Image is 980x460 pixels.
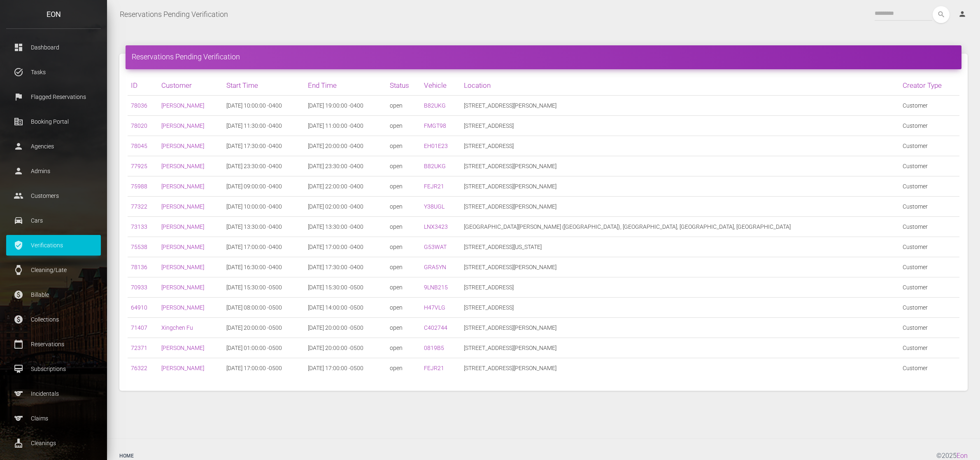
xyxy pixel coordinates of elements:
td: [DATE] 19:00:00 -0400 [305,96,386,116]
a: people Customers [6,185,101,206]
td: [DATE] 15:30:00 -0500 [223,277,305,298]
a: 75538 [131,244,147,250]
td: [DATE] 11:00:00 -0400 [305,116,386,136]
a: 77322 [131,203,147,210]
td: [STREET_ADDRESS][PERSON_NAME] [461,257,899,277]
td: open [386,197,421,217]
a: 78136 [131,264,147,270]
p: Customers [12,190,95,202]
td: [DATE] 13:30:00 -0400 [305,217,386,237]
td: [DATE] 23:30:00 -0400 [305,156,386,176]
a: watch Cleaning/Late [6,260,101,280]
td: open [386,318,421,338]
a: 70933 [131,284,147,291]
h4: Reservations Pending Verification [132,52,955,62]
td: [STREET_ADDRESS][PERSON_NAME] [461,358,899,378]
a: 77925 [131,163,147,169]
td: [DATE] 13:30:00 -0400 [223,217,305,237]
a: 78036 [131,102,147,109]
a: EH01E23 [424,143,448,149]
td: Customer [899,257,959,277]
td: [STREET_ADDRESS][PERSON_NAME] [461,197,899,217]
td: Customer [899,96,959,116]
td: [DATE] 02:00:00 -0400 [305,197,386,217]
td: [DATE] 22:00:00 -0400 [305,176,386,197]
p: Verifications [12,239,95,251]
a: [PERSON_NAME] [161,143,204,149]
td: Customer [899,237,959,257]
a: C402744 [424,324,447,331]
a: [PERSON_NAME] [161,183,204,190]
td: [DATE] 20:00:00 -0500 [305,338,386,358]
a: sports Incidentals [6,383,101,404]
a: person Admins [6,161,101,181]
p: Flagged Reservations [12,91,95,103]
p: Cleanings [12,437,95,449]
th: Status [386,75,421,96]
td: [DATE] 17:00:00 -0400 [223,237,305,257]
td: Customer [899,197,959,217]
td: [DATE] 20:00:00 -0400 [305,136,386,156]
td: [DATE] 17:00:00 -0500 [223,358,305,378]
a: paid Billable [6,284,101,305]
td: Customer [899,176,959,197]
td: [DATE] 17:00:00 -0500 [305,358,386,378]
td: [STREET_ADDRESS][PERSON_NAME] [461,156,899,176]
td: [STREET_ADDRESS][US_STATE] [461,237,899,257]
td: Customer [899,277,959,298]
p: Collections [12,313,95,326]
a: H47VLG [424,304,445,311]
a: 78045 [131,143,147,149]
td: Customer [899,217,959,237]
a: task_alt Tasks [6,62,101,82]
a: dashboard Dashboard [6,37,101,58]
td: open [386,237,421,257]
td: [STREET_ADDRESS][PERSON_NAME] [461,338,899,358]
td: [STREET_ADDRESS][PERSON_NAME] [461,96,899,116]
a: 9LNB215 [424,284,448,291]
a: 73133 [131,223,147,230]
td: open [386,277,421,298]
td: open [386,136,421,156]
td: Customer [899,338,959,358]
td: [STREET_ADDRESS] [461,136,899,156]
p: Subscriptions [12,363,95,375]
td: [DATE] 16:30:00 -0400 [223,257,305,277]
a: FEJR21 [424,183,444,190]
a: G53WAT [424,244,447,250]
a: 64910 [131,304,147,311]
a: [PERSON_NAME] [161,304,204,311]
a: 72371 [131,345,147,351]
a: Eon [957,452,968,460]
a: card_membership Subscriptions [6,359,101,379]
td: Customer [899,298,959,318]
a: [PERSON_NAME] [161,284,204,291]
a: sports Claims [6,408,101,429]
a: Reservations Pending Verification [120,4,228,25]
a: flag Flagged Reservations [6,87,101,107]
td: [DATE] 20:00:00 -0500 [223,318,305,338]
td: [DATE] 01:00:00 -0500 [223,338,305,358]
td: [DATE] 10:00:00 -0400 [223,197,305,217]
td: [DATE] 11:30:00 -0400 [223,116,305,136]
th: Creator Type [899,75,959,96]
a: Y38UGL [424,203,445,210]
td: Customer [899,358,959,378]
a: [PERSON_NAME] [161,203,204,210]
a: [PERSON_NAME] [161,223,204,230]
td: [STREET_ADDRESS][PERSON_NAME] [461,176,899,197]
a: person [952,6,974,23]
td: open [386,96,421,116]
td: open [386,116,421,136]
p: Booking Portal [12,115,95,128]
td: open [386,338,421,358]
td: [DATE] 20:00:00 -0500 [305,318,386,338]
p: Admins [12,165,95,177]
td: [DATE] 15:30:00 -0500 [305,277,386,298]
a: Xingchen Fu [161,324,193,331]
td: [DATE] 17:30:00 -0400 [305,257,386,277]
a: B82UKG [424,102,446,109]
a: B82UKG [424,163,446,169]
a: [PERSON_NAME] [161,122,204,129]
a: person Agencies [6,136,101,157]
